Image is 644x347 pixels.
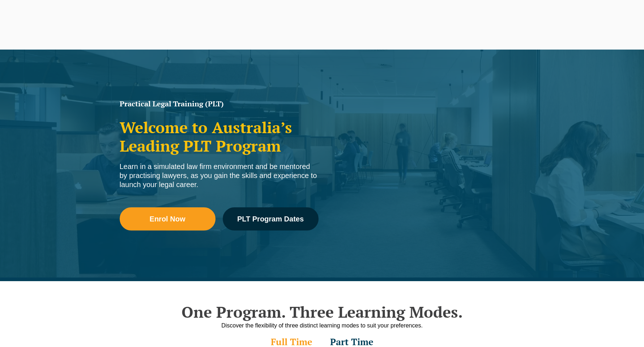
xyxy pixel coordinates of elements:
h1: Practical Legal Training (PLT) [120,100,319,107]
a: Enrol Now [120,207,216,230]
h2: Welcome to Australia’s Leading PLT Program [120,118,319,155]
a: PLT Program Dates [223,207,319,230]
span: PLT Program Dates [237,215,304,223]
div: Learn in a simulated law firm environment and be mentored by practising lawyers, as you gain the ... [120,162,319,189]
h2: One Program. Three Learning Modes. [116,303,528,321]
div: Discover the flexibility of three distinct learning modes to suit your preferences. [116,321,528,330]
span: Enrol Now [150,215,185,223]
